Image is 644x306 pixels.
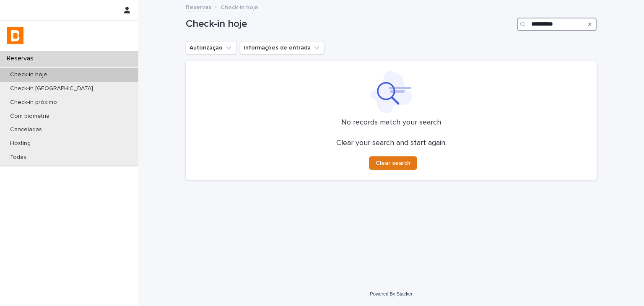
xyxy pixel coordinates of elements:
[186,41,236,54] button: Autorização
[3,113,56,120] p: Com biometria
[186,2,211,11] a: Reservas
[186,18,514,30] h1: Check-in hoje
[240,41,325,54] button: Informações de entrada
[336,139,447,148] p: Clear your search and start again.
[3,140,37,147] p: Hosting
[517,18,597,31] input: Search
[370,291,412,296] a: Powered By Stacker
[3,126,49,133] p: Canceladas
[369,156,417,170] button: Clear search
[3,154,33,161] p: Todas
[7,27,23,44] img: zVaNuJHRTjyIjT5M9Xd5
[196,118,587,127] p: No records match your search
[3,99,64,106] p: Check-in próximo
[3,85,100,92] p: Check-in [GEOGRAPHIC_DATA]
[3,71,54,78] p: Check-in hoje
[221,2,258,11] p: Check-in hoje
[3,54,40,62] p: Reservas
[376,160,410,166] span: Clear search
